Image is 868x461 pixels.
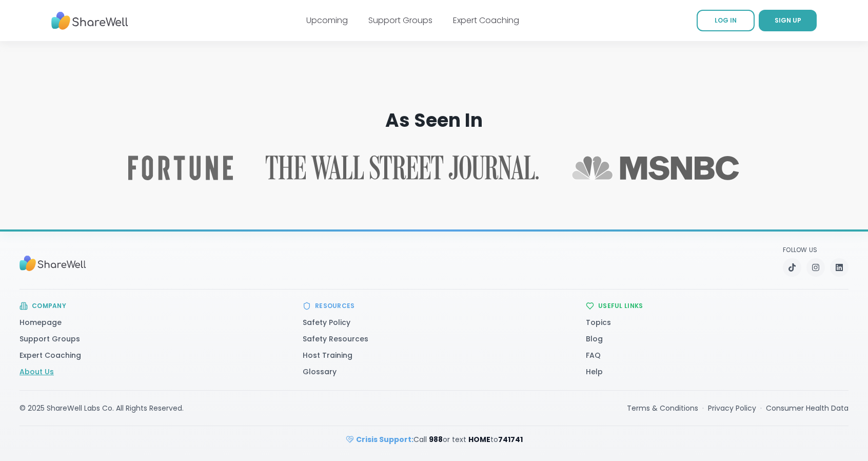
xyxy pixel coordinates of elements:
a: LinkedIn [830,258,849,277]
a: Consumer Health Data [766,403,849,413]
h3: Company [32,302,66,310]
h3: Resources [315,302,355,310]
a: Read ShareWell coverage in MSNBC [571,156,740,180]
a: Expert Coaching [19,350,81,360]
strong: Crisis Support: [356,434,413,445]
img: Fortune logo [128,156,233,180]
span: · [760,403,762,413]
a: SIGN UP [759,10,817,31]
a: Read ShareWell coverage in The Wall Street Journal [266,156,539,180]
span: Call or text to [356,434,523,445]
span: · [702,403,704,413]
p: Follow Us [783,246,849,254]
a: Safety Resources [303,334,368,344]
h3: Useful Links [598,302,643,310]
a: Terms & Conditions [627,403,698,413]
a: Privacy Policy [708,403,756,413]
a: Support Groups [368,14,432,26]
h2: As Seen In [11,110,857,131]
a: Blog [586,334,603,344]
strong: HOME [468,434,490,445]
a: Glossary [303,367,337,377]
a: Help [586,367,603,377]
div: © 2025 ShareWell Labs Co. All Rights Reserved. [19,403,184,413]
a: Expert Coaching [453,14,519,26]
a: Instagram [806,258,825,277]
a: Topics [586,317,611,328]
img: Sharewell [19,251,86,276]
a: Support Groups [19,334,80,344]
a: Homepage [19,317,62,328]
strong: 988 [429,434,443,445]
a: Safety Policy [303,317,350,328]
a: TikTok [783,258,801,277]
a: FAQ [586,350,601,360]
a: Upcoming [306,14,348,26]
a: About Us [19,367,54,377]
img: MSNBC logo [571,156,740,180]
span: SIGN UP [775,16,801,25]
a: Read ShareWell coverage in Fortune [128,156,233,180]
a: LOG IN [697,10,755,31]
img: ShareWell Nav Logo [51,7,128,35]
span: LOG IN [715,16,737,25]
img: The Wall Street Journal logo [266,156,539,180]
strong: 741741 [498,434,523,445]
a: Host Training [303,350,352,360]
